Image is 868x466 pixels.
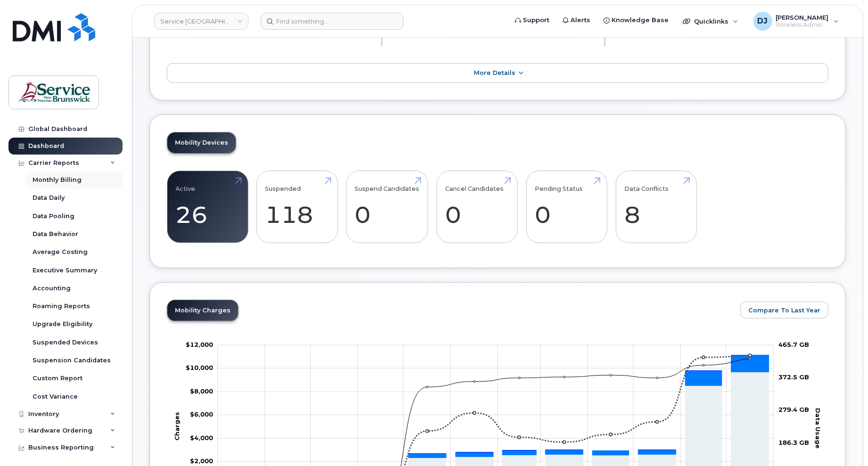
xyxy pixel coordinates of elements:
[676,12,745,31] div: Quicklinks
[758,16,768,27] span: DJ
[167,300,238,321] a: Mobility Charges
[154,13,248,30] a: Service New Brunswick (SNB)
[570,16,590,25] span: Alerts
[694,17,728,25] span: Quicklinks
[748,306,820,315] span: Compare To Last Year
[445,176,509,238] a: Cancel Candidates 0
[814,408,822,449] tspan: Data Usage
[778,341,809,348] tspan: 465.7 GB
[190,410,213,418] g: $0
[265,176,329,238] a: Suspended 118
[747,12,845,31] div: Debby Jackson
[508,11,556,30] a: Support
[261,13,404,30] input: Find something...
[186,341,213,348] g: $0
[190,387,213,395] g: $0
[176,176,240,238] a: Active 26
[523,16,549,25] span: Support
[778,406,809,414] tspan: 279.4 GB
[778,373,809,381] tspan: 372.5 GB
[190,410,213,418] tspan: $6,000
[355,176,420,238] a: Suspend Candidates 0
[173,412,180,441] tspan: Charges
[190,434,213,441] g: $0
[535,176,598,238] a: Pending Status 0
[624,176,688,238] a: Data Conflicts 8
[190,457,213,465] tspan: $2,000
[186,364,213,372] tspan: $10,000
[776,14,829,21] span: [PERSON_NAME]
[190,387,213,395] tspan: $8,000
[776,21,829,29] span: Wireless Admin
[740,302,828,319] button: Compare To Last Year
[778,439,809,446] tspan: 186.3 GB
[186,364,213,372] g: $0
[597,11,675,30] a: Knowledge Base
[167,132,236,153] a: Mobility Devices
[556,11,597,30] a: Alerts
[612,16,669,25] span: Knowledge Base
[190,434,213,441] tspan: $4,000
[190,457,213,465] g: $0
[186,341,213,348] tspan: $12,000
[474,69,515,76] span: More Details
